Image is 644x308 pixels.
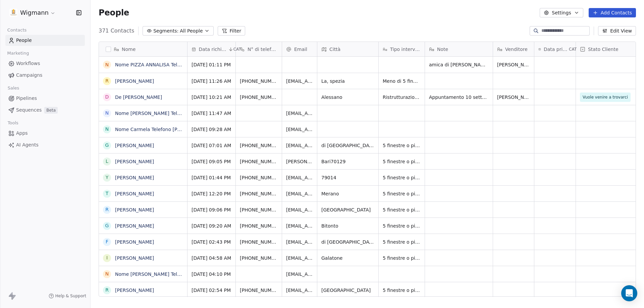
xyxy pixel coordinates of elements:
[106,174,109,181] div: Y
[321,94,374,101] span: Alessano
[505,46,528,53] span: Venditore
[321,255,374,261] span: Galatone
[105,142,109,149] div: G
[282,42,317,56] div: Email
[240,158,278,165] span: [PHONE_NUMBER]
[153,27,178,35] span: Segments:
[544,46,568,53] span: Data primo contatto
[192,110,231,117] span: [DATE] 11:47 AM
[286,78,313,84] span: [EMAIL_ADDRESS][DOMAIN_NAME]
[588,46,619,53] span: Stato Cliente
[240,287,278,294] span: [PHONE_NUMBER]
[115,175,154,180] a: [PERSON_NAME]
[115,255,154,261] a: [PERSON_NAME]
[16,141,39,148] span: AI Agents
[105,77,109,84] div: R
[321,287,374,294] span: [GEOGRAPHIC_DATA]
[286,206,313,213] span: [EMAIL_ADDRESS][DOMAIN_NAME]
[383,223,421,229] span: 5 finestre o più di 5
[192,78,231,84] span: [DATE] 11:26 AM
[4,25,30,35] span: Contacts
[286,126,313,133] span: [EMAIL_ADDRESS][DOMAIN_NAME]
[16,95,37,102] span: Pipelines
[106,158,108,165] div: L
[192,271,231,278] span: [DATE] 04:10 PM
[180,27,203,35] span: All People
[122,46,136,53] span: Nome
[115,207,154,212] a: [PERSON_NAME]
[199,46,227,53] span: Data richiesta
[115,191,154,196] a: [PERSON_NAME]
[589,8,636,17] button: Add Contacts
[192,61,231,68] span: [DATE] 01:11 PM
[16,130,28,137] span: Apps
[493,42,534,56] div: Venditore
[105,287,109,294] div: R
[321,239,374,245] span: di [GEOGRAPHIC_DATA], Provincia
[55,293,86,299] span: Help & Support
[115,62,602,67] a: Nome PIZZA ANNALISA Telefono [PHONE_NUMBER] Città specchia Informazioni Richiesta preventivo a Sp...
[383,174,421,181] span: 5 finestre o più di 5
[534,42,576,56] div: Data primo contattoCAT
[383,287,421,294] span: 5 finestre o più di 5
[192,158,231,165] span: [DATE] 09:05 PM
[321,142,374,149] span: di [GEOGRAPHIC_DATA], Monteroni
[286,142,313,149] span: [EMAIL_ADDRESS][DOMAIN_NAME]
[240,174,278,181] span: [PHONE_NUMBER]
[20,8,49,17] span: Wigmann
[390,46,421,53] span: Tipo intervento
[321,174,374,181] span: 79014
[383,158,421,165] span: 5 finestre o più di 5
[240,255,278,261] span: [PHONE_NUMBER]
[192,223,231,229] span: [DATE] 09:20 AM
[5,35,85,46] a: People
[99,8,129,18] span: People
[9,9,17,17] img: 1630668995401.jpeg
[583,94,628,101] span: Vuole venire a trovarci
[576,42,638,56] div: Stato Cliente
[240,94,278,101] span: [PHONE_NUMBER]
[286,255,313,261] span: [EMAIL_ADDRESS][DOMAIN_NAME]
[16,107,42,114] span: Sequences
[105,126,109,133] div: N
[329,46,340,53] span: Città
[286,174,313,181] span: [EMAIL_ADDRESS][DOMAIN_NAME]
[598,26,636,36] button: Edit View
[383,255,421,261] span: 5 finestre o più di 5
[105,61,109,68] div: N
[540,8,583,17] button: Settings
[429,94,489,101] span: Appuntamento 10 settembre ore 16
[383,206,421,213] span: 5 finestre o più di 5
[16,72,42,79] span: Campaigns
[99,27,134,35] span: 371 Contacts
[379,42,425,56] div: Tipo intervento
[192,142,231,149] span: [DATE] 07:01 AM
[5,83,22,93] span: Sales
[192,255,231,261] span: [DATE] 04:58 AM
[105,94,109,101] div: D
[115,143,154,148] a: [PERSON_NAME]
[99,57,187,297] div: grid
[286,271,313,278] span: [EMAIL_ADDRESS][DOMAIN_NAME]
[240,190,278,197] span: [PHONE_NUMBER]
[383,142,421,149] span: 5 finestre o più di 5
[248,46,278,53] span: N° di telefono
[286,287,313,294] span: [EMAIL_ADDRESS][DOMAIN_NAME]
[115,95,162,100] a: De [PERSON_NAME]
[16,60,40,67] span: Workflows
[383,94,421,101] span: Ristrutturazione. Piano terra. Casa indipendente. Lavori terminati, sono alla fase infissi. Ora h...
[115,127,614,132] a: Nome Carmela Telefono [PHONE_NUMBER] [GEOGRAPHIC_DATA] Email [EMAIL_ADDRESS][DOMAIN_NAME] Trattam...
[16,37,32,44] span: People
[5,105,85,116] a: SequencesBeta
[192,126,231,133] span: [DATE] 09:28 AM
[321,190,374,197] span: Merano
[105,270,109,278] div: N
[192,174,231,181] span: [DATE] 01:44 PM
[286,158,313,165] span: [PERSON_NAME][DOMAIN_NAME]@libero.i
[105,222,109,229] div: G
[115,239,154,245] a: [PERSON_NAME]
[321,206,374,213] span: [GEOGRAPHIC_DATA]
[192,287,231,294] span: [DATE] 02:54 PM
[5,93,85,104] a: Pipelines
[5,58,85,69] a: Workflows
